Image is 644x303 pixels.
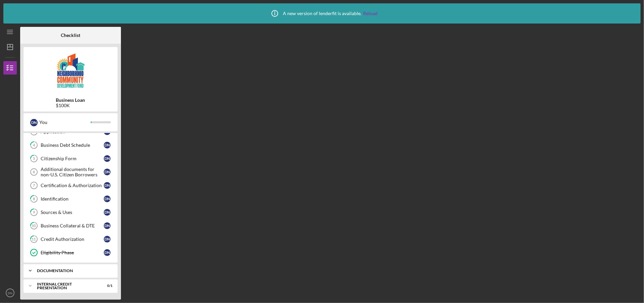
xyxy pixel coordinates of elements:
div: D N [104,236,111,243]
div: Eligibility Phase [41,250,104,255]
button: DN [3,286,17,300]
div: Internal Credit Presentation [37,282,96,290]
div: D N [104,182,111,189]
div: You [39,117,91,128]
div: D N [30,119,38,126]
a: 7Certification & AuthorizationDN [27,179,114,192]
div: D N [104,209,111,216]
div: Citizenship Form [41,156,104,161]
div: Credit Authorization [41,236,104,242]
tspan: 10 [32,224,36,228]
a: 11Credit AuthorizationDN [27,232,114,246]
div: D N [104,169,111,175]
a: Reload [363,11,378,16]
tspan: 11 [32,237,36,242]
div: Identification [41,196,104,202]
div: D N [104,155,111,162]
a: Eligibility PhaseDN [27,246,114,259]
div: 0 / 1 [100,284,113,288]
tspan: 9 [33,210,35,215]
tspan: 3 [33,130,35,134]
div: Business Debt Schedule [41,142,104,148]
b: Checklist [61,33,80,38]
div: $100K [56,103,85,108]
tspan: 8 [33,197,35,201]
div: Additional documents for non-U.S. Citizen Borrowers [41,167,104,177]
a: 9Sources & UsesDN [27,206,114,219]
a: 6Additional documents for non-U.S. Citizen BorrowersDN [27,165,114,179]
div: Business Collateral & DTE [41,223,104,228]
div: documentation [37,269,109,273]
text: DN [8,291,12,295]
img: Product logo [24,50,118,91]
div: D N [104,249,111,256]
div: D N [104,222,111,229]
a: 10Business Collateral & DTEDN [27,219,114,232]
div: Certification & Authorization [41,183,104,188]
b: Business Loan [56,97,85,103]
div: D N [104,196,111,202]
tspan: 4 [33,143,35,147]
tspan: 5 [33,157,35,161]
tspan: 7 [33,183,35,187]
a: 8IdentificationDN [27,192,114,206]
tspan: 6 [33,170,35,174]
a: 4Business Debt ScheduleDN [27,138,114,152]
div: A new version of lenderfit is available. [266,5,378,22]
a: 5Citizenship FormDN [27,152,114,165]
div: Sources & Uses [41,210,104,215]
div: D N [104,142,111,148]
